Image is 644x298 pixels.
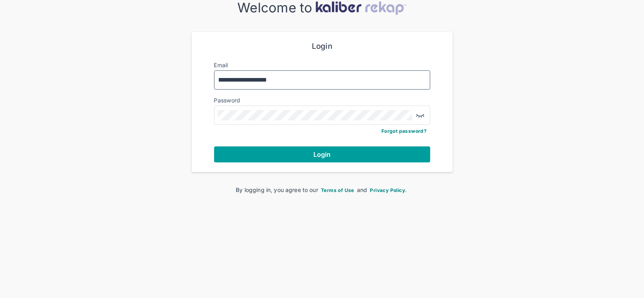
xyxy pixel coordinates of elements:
img: eye-closed.fa43b6e4.svg [415,110,425,120]
span: Privacy Policy. [370,187,407,193]
a: Forgot password? [381,128,427,134]
div: Login [214,42,430,51]
label: Email [214,62,228,68]
a: Terms of Use [320,186,355,193]
img: kaliber-logo [315,1,407,15]
button: Login [214,146,430,162]
div: By logging in, you agree to our and [205,186,440,194]
span: Login [313,150,331,158]
label: Password [214,97,241,104]
span: Terms of Use [321,187,354,193]
a: Privacy Policy. [369,186,408,193]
